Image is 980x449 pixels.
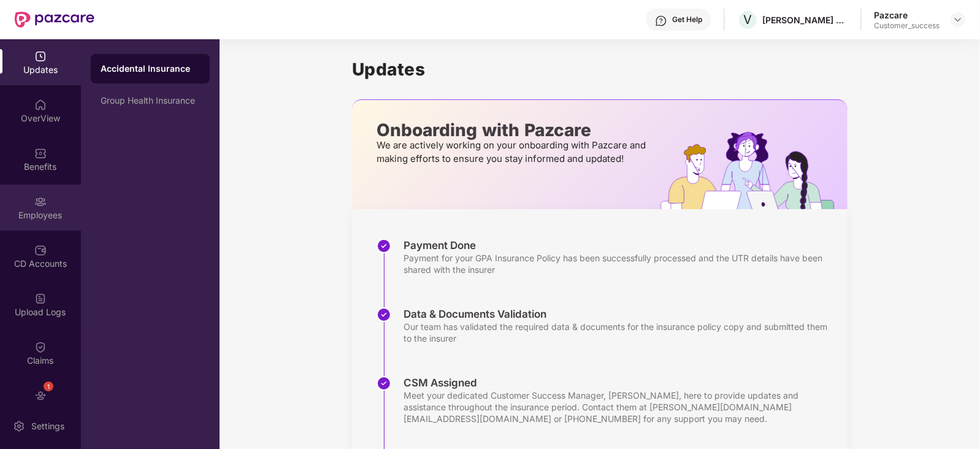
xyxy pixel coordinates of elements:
[404,307,835,321] div: Data & Documents Validation
[34,50,47,63] img: svg+xml;base64,PHN2ZyBpZD0iVXBkYXRlZCIgeG1sbnM9Imh0dHA6Ly93d3cudzMub3JnLzIwMDAvc3ZnIiB3aWR0aD0iMj...
[28,420,68,432] div: Settings
[377,376,391,391] img: svg+xml;base64,PHN2ZyBpZD0iU3RlcC1Eb25lLTMyeDMyIiB4bWxucz0iaHR0cDovL3d3dy53My5vcmcvMjAwMC9zdmciIH...
[672,15,702,25] div: Get Help
[660,132,848,209] img: hrOnboarding
[404,239,835,252] div: Payment Done
[404,252,835,275] div: Payment for your GPA Insurance Policy has been successfully processed and the UTR details have be...
[953,15,963,25] img: svg+xml;base64,PHN2ZyBpZD0iRHJvcGRvd24tMzJ4MzIiIHhtbG5zPSJodHRwOi8vd3d3LnczLm9yZy8yMDAwL3N2ZyIgd2...
[34,390,47,402] img: svg+xml;base64,PHN2ZyBpZD0iRW5kb3JzZW1lbnRzIiB4bWxucz0iaHR0cDovL3d3dy53My5vcmcvMjAwMC9zdmciIHdpZH...
[352,59,848,80] h1: Updates
[15,12,94,28] img: New Pazcare Logo
[34,147,47,159] img: svg+xml;base64,PHN2ZyBpZD0iQmVuZWZpdHMiIHhtbG5zPSJodHRwOi8vd3d3LnczLm9yZy8yMDAwL3N2ZyIgd2lkdGg9Ij...
[377,239,391,253] img: svg+xml;base64,PHN2ZyBpZD0iU3RlcC1Eb25lLTMyeDMyIiB4bWxucz0iaHR0cDovL3d3dy53My5vcmcvMjAwMC9zdmciIH...
[44,382,53,391] div: 1
[34,293,47,305] img: svg+xml;base64,PHN2ZyBpZD0iVXBsb2FkX0xvZ3MiIGRhdGEtbmFtZT0iVXBsb2FkIExvZ3MiIHhtbG5zPSJodHRwOi8vd3...
[101,96,200,106] div: Group Health Insurance
[404,390,835,424] div: Meet your dedicated Customer Success Manager, [PERSON_NAME], here to provide updates and assistan...
[13,420,25,432] img: svg+xml;base64,PHN2ZyBpZD0iU2V0dGluZy0yMHgyMCIgeG1sbnM9Imh0dHA6Ly93d3cudzMub3JnLzIwMDAvc3ZnIiB3aW...
[101,63,200,75] div: Accidental Insurance
[34,341,47,353] img: svg+xml;base64,PHN2ZyBpZD0iQ2xhaW0iIHhtbG5zPSJodHRwOi8vd3d3LnczLm9yZy8yMDAwL3N2ZyIgd2lkdGg9IjIwIi...
[377,125,649,136] p: Onboarding with Pazcare
[874,9,940,21] div: Pazcare
[655,15,667,27] img: svg+xml;base64,PHN2ZyBpZD0iSGVscC0zMngzMiIgeG1sbnM9Imh0dHA6Ly93d3cudzMub3JnLzIwMDAvc3ZnIiB3aWR0aD...
[762,14,848,26] div: [PERSON_NAME] ESTATES DEVELOPERS PRIVATE LIMITED
[377,139,649,166] p: We are actively working on your onboarding with Pazcare and making efforts to ensure you stay inf...
[874,21,940,31] div: Customer_success
[34,244,47,256] img: svg+xml;base64,PHN2ZyBpZD0iQ0RfQWNjb3VudHMiIGRhdGEtbmFtZT0iQ0QgQWNjb3VudHMiIHhtbG5zPSJodHRwOi8vd3...
[404,321,835,344] div: Our team has validated the required data & documents for the insurance policy copy and submitted ...
[377,307,391,322] img: svg+xml;base64,PHN2ZyBpZD0iU3RlcC1Eb25lLTMyeDMyIiB4bWxucz0iaHR0cDovL3d3dy53My5vcmcvMjAwMC9zdmciIH...
[404,376,835,390] div: CSM Assigned
[34,99,47,111] img: svg+xml;base64,PHN2ZyBpZD0iSG9tZSIgeG1sbnM9Imh0dHA6Ly93d3cudzMub3JnLzIwMDAvc3ZnIiB3aWR0aD0iMjAiIG...
[744,12,752,27] span: V
[34,196,47,208] img: svg+xml;base64,PHN2ZyBpZD0iRW1wbG95ZWVzIiB4bWxucz0iaHR0cDovL3d3dy53My5vcmcvMjAwMC9zdmciIHdpZHRoPS...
